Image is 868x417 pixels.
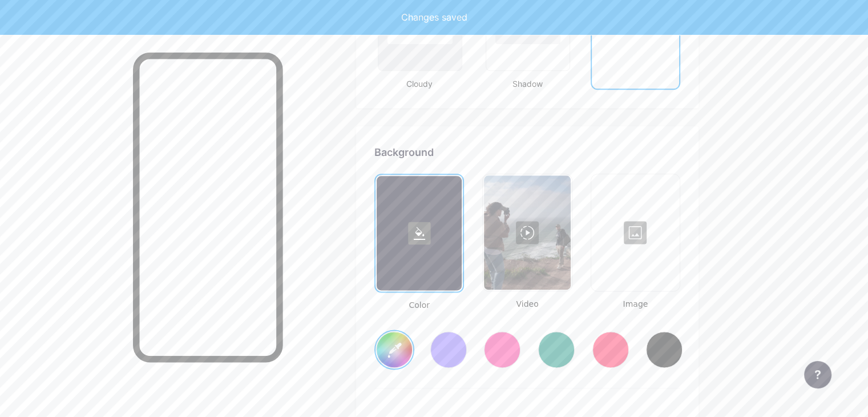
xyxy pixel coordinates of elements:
span: Color [374,299,464,311]
span: Video [482,298,572,310]
div: Cloudy [374,78,464,90]
div: Shadow [482,78,572,90]
div: Changes saved [401,10,467,24]
div: Background [374,145,680,160]
span: Image [591,298,680,310]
